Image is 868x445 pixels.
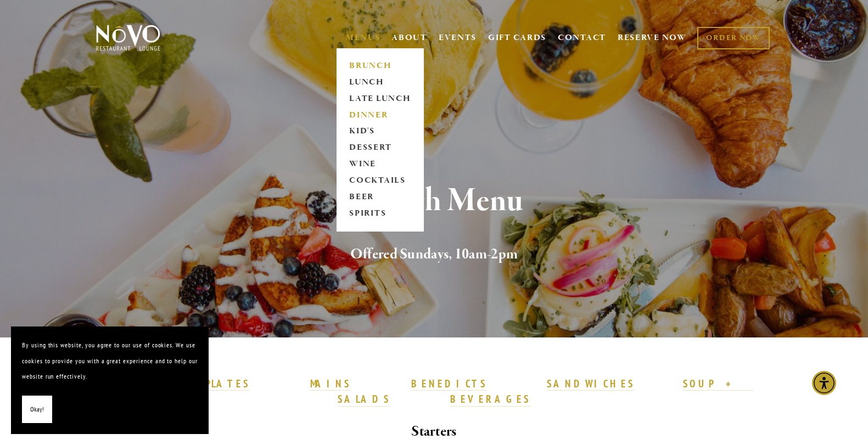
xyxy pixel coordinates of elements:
[558,27,606,48] a: CONTACT
[411,377,487,391] a: BENEDICTS
[346,107,415,123] a: DINNER
[488,27,546,48] a: GIFT CARDS
[114,243,754,266] h2: Offered Sundays, 10am-2pm
[11,326,209,434] section: Cookie banner
[346,206,415,222] a: SPIRITS
[450,392,530,405] strong: BEVERAGES
[346,123,415,140] a: KID'S
[22,396,52,424] button: Okay!
[812,371,836,395] div: Accessibility Menu
[310,377,351,390] strong: MAINS
[346,91,415,107] a: LATE LUNCH
[411,377,487,390] strong: BENEDICTS
[547,377,635,391] a: SANDWICHES
[346,140,415,156] a: DESSERT
[618,27,687,48] a: RESERVE NOW
[450,392,530,407] a: BEVERAGES
[697,27,769,49] a: ORDER NOW
[114,183,754,219] h1: Brunch Menu
[391,32,427,43] a: ABOUT
[310,377,351,391] a: MAINS
[346,58,415,74] a: BRUNCH
[346,156,415,173] a: WINE
[346,173,415,189] a: COCKTAILS
[338,377,753,407] a: SOUP + SALADS
[346,74,415,91] a: LUNCH
[547,377,635,390] strong: SANDWICHES
[94,24,163,52] img: Novo Restaurant &amp; Lounge
[22,337,198,385] p: By using this website, you agree to our use of cookies. We use cookies to provide you with a grea...
[411,422,456,441] strong: Starters
[439,32,477,43] a: EVENTS
[346,189,415,206] a: BEER
[30,402,44,418] span: Okay!
[346,32,380,43] a: MENUS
